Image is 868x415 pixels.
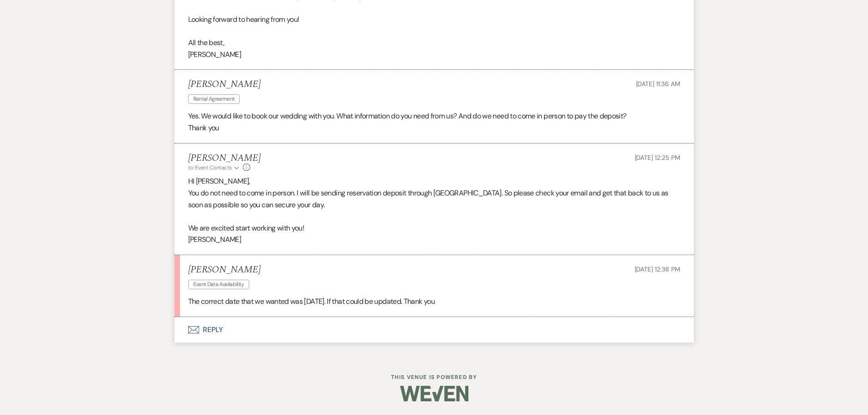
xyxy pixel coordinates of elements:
p: HI [PERSON_NAME], [188,175,680,187]
button: to: Event Contacts [188,164,241,172]
span: All the best, [188,38,225,47]
p: [PERSON_NAME] [188,49,680,61]
img: Weven Logo [400,378,468,410]
h5: [PERSON_NAME] [188,153,261,164]
span: Rental Agreement [188,94,240,104]
span: Event Date Availability [188,280,249,289]
p: Thank you [188,122,680,134]
span: [DATE] 12:38 PM [635,265,680,273]
span: Looking forward to hearing from you! [188,15,299,24]
h5: [PERSON_NAME] [188,264,261,276]
p: We are excited start working with you! [188,222,680,234]
p: You do not need to come in person. I will be sending reservation deposit through [GEOGRAPHIC_DATA... [188,187,680,210]
p: Yes. We would like to book our wedding with you. What information do you need from us? And do we ... [188,110,680,122]
span: to: Event Contacts [188,164,232,171]
button: Reply [175,317,694,343]
span: [DATE] 12:25 PM [635,154,680,162]
p: [PERSON_NAME] [188,234,680,246]
span: [DATE] 11:36 AM [636,80,680,88]
p: The correct date that we wanted was [DATE]. If that could be updated. Thank you [188,296,680,307]
h5: [PERSON_NAME] [188,79,261,90]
